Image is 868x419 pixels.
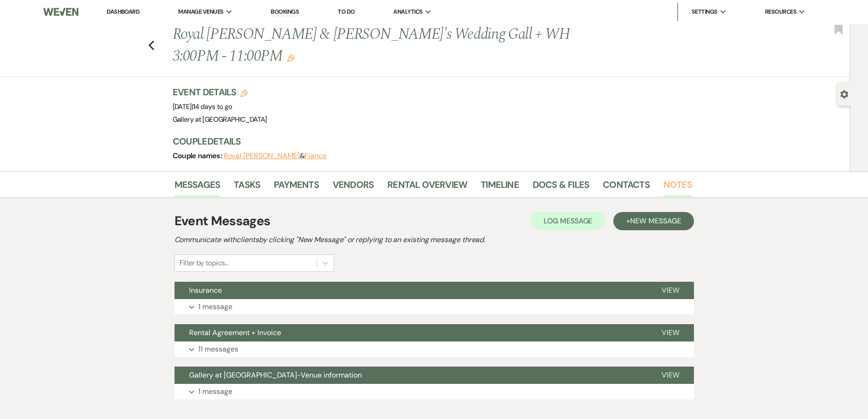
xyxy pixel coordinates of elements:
[603,177,650,197] a: Contacts
[175,299,694,315] button: 1 message
[175,341,694,357] button: 11 messages
[271,8,299,16] a: Bookings
[175,324,647,341] button: Rental Agreement + Invoice
[387,177,467,197] a: Rental Overview
[198,343,238,355] p: 11 messages
[189,285,222,295] span: Insurance
[224,152,300,160] button: Royal [PERSON_NAME]
[765,7,796,16] span: Resources
[192,102,232,111] span: |
[173,115,267,124] span: Gallery at [GEOGRAPHIC_DATA]
[173,151,224,160] span: Couple names:
[274,177,319,197] a: Payments
[840,89,848,98] button: Open lead details
[662,370,679,380] span: View
[234,177,260,197] a: Tasks
[198,386,232,398] p: 1 message
[173,135,683,148] h3: Couple Details
[173,24,581,67] h1: Royal [PERSON_NAME] & [PERSON_NAME]'s Wedding Gall + WH 3:00PM - 11:00PM
[304,152,327,160] button: Fiance
[481,177,519,197] a: Timeline
[333,177,374,197] a: Vendors
[198,301,232,313] p: 1 message
[175,234,694,245] h2: Communicate with clients by clicking "New Message" or replying to an existing message thread.
[175,384,694,399] button: 1 message
[663,177,692,197] a: Notes
[178,7,223,16] span: Manage Venues
[531,212,605,230] button: Log Message
[173,86,267,98] h3: Event Details
[613,212,693,230] button: +New Message
[224,151,327,160] span: &
[544,216,592,226] span: Log Message
[43,2,78,21] img: Weven Logo
[175,212,271,231] h1: Event Messages
[647,282,694,299] button: View
[692,7,718,16] span: Settings
[107,8,139,16] a: Dashboard
[189,328,281,337] span: Rental Agreement + Invoice
[175,177,221,197] a: Messages
[533,177,589,197] a: Docs & Files
[193,102,232,111] span: 14 days to go
[662,328,679,337] span: View
[393,7,422,16] span: Analytics
[647,367,694,384] button: View
[662,285,679,295] span: View
[338,8,354,16] a: To Do
[175,367,647,384] button: Gallery at [GEOGRAPHIC_DATA]-Venue information
[173,102,232,111] span: [DATE]
[647,324,694,341] button: View
[180,258,228,269] div: Filter by topics...
[630,216,681,226] span: New Message
[287,54,294,62] button: Edit
[175,282,647,299] button: Insurance
[189,370,362,380] span: Gallery at [GEOGRAPHIC_DATA]-Venue information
